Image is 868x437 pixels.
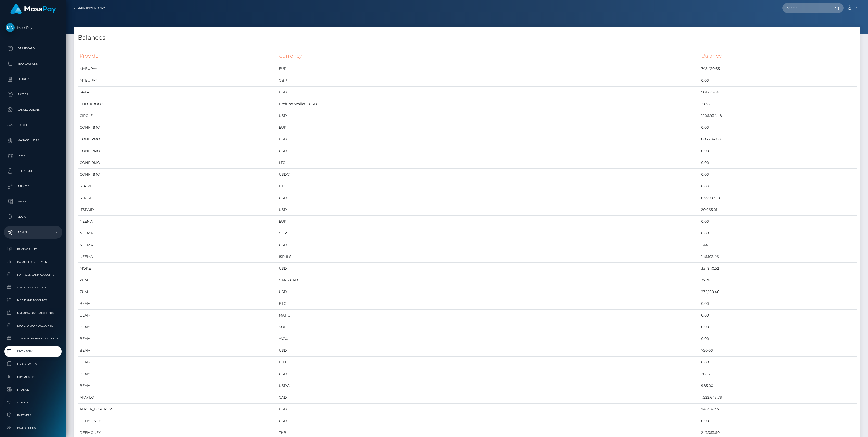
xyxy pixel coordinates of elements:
td: MATIC [277,310,700,321]
p: Payees [6,91,60,98]
td: CHECKBOOK [78,98,277,110]
td: USD [277,263,700,274]
a: MyEUPay Bank Accounts [4,308,62,319]
td: ITSPAID [78,204,277,216]
p: API Keys [6,183,60,190]
td: 331,940.52 [699,263,857,274]
p: Taxes [6,198,60,205]
td: STRIKE [78,192,277,204]
p: Ledger [6,75,60,83]
a: Fortress Bank Accounts [4,269,62,280]
a: Dashboard [4,42,62,55]
td: 0.00 [699,310,857,321]
a: Taxes [4,195,62,208]
p: Cancellations [6,106,60,114]
td: USDC [277,380,700,392]
a: API Keys [4,180,62,193]
td: USD [277,204,700,216]
p: Manage Users [6,137,60,144]
span: Commissions [6,374,60,380]
td: USDT [277,145,700,157]
td: BEAM [78,357,277,368]
td: NEEMA [78,251,277,263]
p: Dashboard [6,45,60,52]
td: USD [277,133,700,145]
td: USD [277,192,700,204]
td: 803,294.60 [699,133,857,145]
span: MassPay [4,25,62,30]
p: Admin [6,228,60,236]
p: Batches [6,121,60,129]
td: CONFIRMO [78,157,277,169]
p: Search [6,213,60,221]
td: CONFIRMO [78,133,277,145]
a: Cancellations [4,103,62,116]
td: MORE [78,263,277,274]
span: Pricing Rules [6,246,60,252]
span: Finance [6,387,60,393]
td: 37.26 [699,274,857,286]
a: Partners [4,410,62,421]
td: 748,947.57 [699,404,857,415]
a: Payees [4,88,62,101]
a: Manage Users [4,134,62,147]
td: STRIKE [78,180,277,192]
td: USDT [277,368,700,380]
img: MassPay [6,23,15,32]
h4: Balances [78,33,857,42]
td: 0.00 [699,122,857,133]
td: 0.00 [699,216,857,227]
td: 0.00 [699,333,857,345]
td: USD [277,286,700,298]
span: Ibanera Bank Accounts [6,323,60,329]
td: DEEMONEY [78,415,277,427]
th: Balance [699,49,857,63]
td: 146,103.46 [699,251,857,263]
td: 0.00 [699,415,857,427]
td: ZUM [78,274,277,286]
td: 1,522,643.78 [699,392,857,404]
td: 28.57 [699,368,857,380]
span: Balance Adjustments [6,259,60,265]
p: Links [6,152,60,160]
td: 1,106,934.48 [699,110,857,122]
td: BEAM [78,298,277,310]
td: BEAM [78,321,277,333]
a: Admin Inventory [74,3,105,13]
td: USDC [277,169,700,180]
td: EUR [277,216,700,227]
td: 0.00 [699,145,857,157]
a: Inventory [4,346,62,357]
a: Finance [4,384,62,395]
td: BEAM [78,368,277,380]
span: Partners [6,412,60,418]
td: CIRCLE [78,110,277,122]
td: 0.00 [699,321,857,333]
th: Provider [78,49,277,63]
td: CONFIRMO [78,145,277,157]
a: Batches [4,119,62,131]
td: 0.00 [699,169,857,180]
a: Commissions [4,371,62,382]
td: 501,275.86 [699,87,857,98]
td: BTC [277,298,700,310]
td: BTC [277,180,700,192]
a: Link Services [4,359,62,370]
a: Balance Adjustments [4,257,62,268]
th: Currency [277,49,700,63]
td: USD [277,345,700,357]
a: JustWallet Bank Accounts [4,333,62,344]
td: CAD [277,392,700,404]
td: 0.00 [699,227,857,239]
span: MCB Bank Accounts [6,297,60,303]
span: Clients [6,399,60,405]
td: SPARE [78,87,277,98]
a: Pricing Rules [4,244,62,255]
td: 10.35 [699,98,857,110]
span: MyEUPay Bank Accounts [6,310,60,316]
span: JustWallet Bank Accounts [6,336,60,342]
td: 0.00 [699,357,857,368]
td: CONFIRMO [78,169,277,180]
td: BEAM [78,333,277,345]
td: 20,965.01 [699,204,857,216]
